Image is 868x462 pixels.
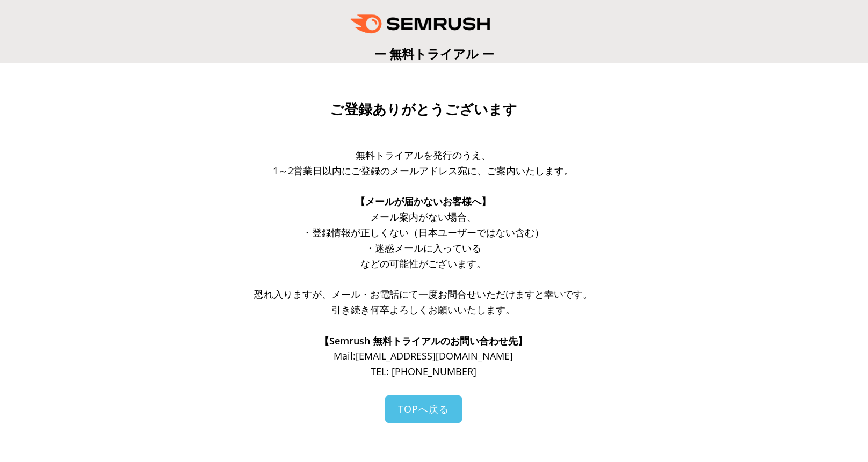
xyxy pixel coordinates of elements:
[356,149,491,162] span: 無料トライアルを発行のうえ、
[365,241,481,254] span: ・迷惑メールに入っている
[371,365,476,378] span: TEL: [PHONE_NUMBER]
[356,195,491,208] span: 【メールが届かないお客様へ】
[374,45,494,62] span: ー 無料トライアル ー
[320,334,527,347] span: 【Semrush 無料トライアルのお問い合わせ先】
[331,303,515,316] span: 引き続き何卒よろしくお願いいたします。
[254,288,592,300] span: 恐れ入りますが、メール・お電話にて一度お問合せいただけますと幸いです。
[273,164,574,177] span: 1～2営業日以内にご登録のメールアドレス宛に、ご案内いたします。
[334,349,513,362] span: Mail: [EMAIL_ADDRESS][DOMAIN_NAME]
[398,402,449,415] span: TOPへ戻る
[385,395,462,423] a: TOPへ戻る
[302,226,544,239] span: ・登録情報が正しくない（日本ユーザーではない含む）
[370,210,476,223] span: メール案内がない場合、
[360,257,486,270] span: などの可能性がございます。
[330,101,517,118] span: ご登録ありがとうございます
